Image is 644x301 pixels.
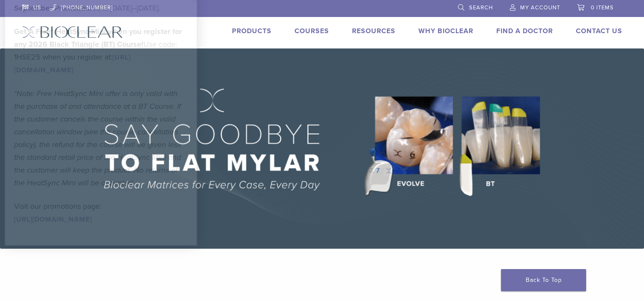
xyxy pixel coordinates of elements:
[520,4,560,11] span: My Account
[14,89,181,187] em: *Note: Free HeatSync Mini offer is only valid with the purchase of and attendance at a BT Course....
[501,269,586,291] a: Back To Top
[591,4,614,11] span: 0 items
[14,3,92,13] b: September Promotion!
[576,27,622,35] a: Contact Us
[232,27,272,35] a: Products
[14,2,188,14] p: Valid [DATE]–[DATE].
[14,27,182,49] strong: Get A Free* HeatSync Mini when you register for any 2026 Black Triangle (BT) Course!
[418,27,473,35] a: Why Bioclear
[496,27,553,35] a: Find A Doctor
[14,215,92,224] a: [URL][DOMAIN_NAME]
[352,27,395,35] a: Resources
[469,4,493,11] span: Search
[295,27,329,35] a: Courses
[14,200,188,225] p: Visit our promotions page:
[14,25,188,76] p: Use code: 1HSE25 when you register at:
